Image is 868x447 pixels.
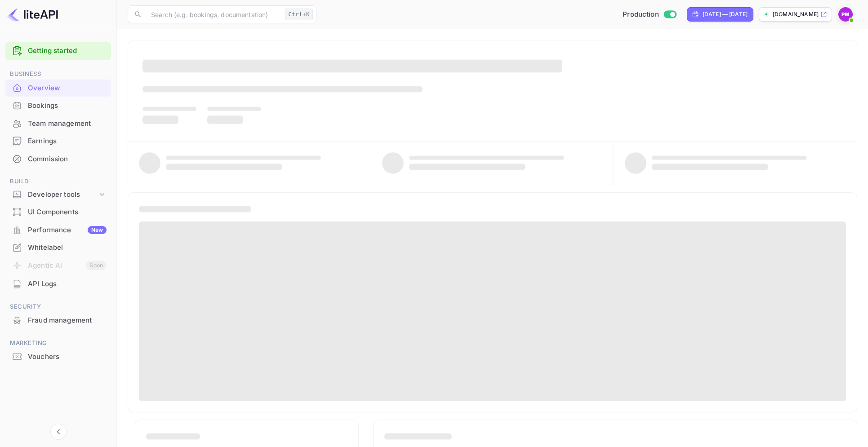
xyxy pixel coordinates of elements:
[50,424,67,440] button: Collapse navigation
[5,221,111,238] a: PerformanceNew
[5,150,111,167] a: Commission
[773,10,819,18] p: [DOMAIN_NAME]
[5,275,111,292] a: API Logs
[5,221,111,239] div: PerformanceNew
[5,204,111,221] div: UI Components
[5,204,111,220] a: UI Components
[5,338,111,348] span: Marketing
[623,9,659,20] span: Production
[28,225,107,235] div: Performance
[5,97,111,115] div: Bookings
[5,312,111,329] div: Fraud management
[5,150,111,168] div: Commission
[28,101,107,111] div: Bookings
[687,7,753,22] div: Click to change the date range period
[5,80,111,97] div: Overview
[28,243,107,253] div: Whitelabel
[28,315,107,326] div: Fraud management
[28,207,107,217] div: UI Components
[28,136,107,146] div: Earnings
[88,226,107,234] div: New
[146,5,281,23] input: Search (e.g. bookings, documentation)
[5,302,111,312] span: Security
[5,239,111,256] a: Whitelabel
[5,348,111,366] div: Vouchers
[5,69,111,79] span: Business
[5,115,111,132] a: Team management
[5,133,111,149] a: Earnings
[5,115,111,133] div: Team management
[28,279,107,289] div: API Logs
[28,119,107,129] div: Team management
[5,239,111,257] div: Whitelabel
[5,187,111,203] div: Developer tools
[5,312,111,328] a: Fraud management
[7,7,58,22] img: LiteAPI logo
[5,348,111,365] a: Vouchers
[838,7,853,22] img: Paul McNeill
[28,46,107,56] a: Getting started
[28,83,107,93] div: Overview
[5,133,111,150] div: Earnings
[5,42,111,60] div: Getting started
[619,9,680,20] div: Switch to Sandbox mode
[285,9,313,20] div: Ctrl+K
[28,190,98,200] div: Developer tools
[5,275,111,293] div: API Logs
[5,80,111,96] a: Overview
[28,154,107,164] div: Commission
[5,97,111,114] a: Bookings
[5,177,111,186] span: Build
[703,10,748,18] div: [DATE] — [DATE]
[28,352,107,362] div: Vouchers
